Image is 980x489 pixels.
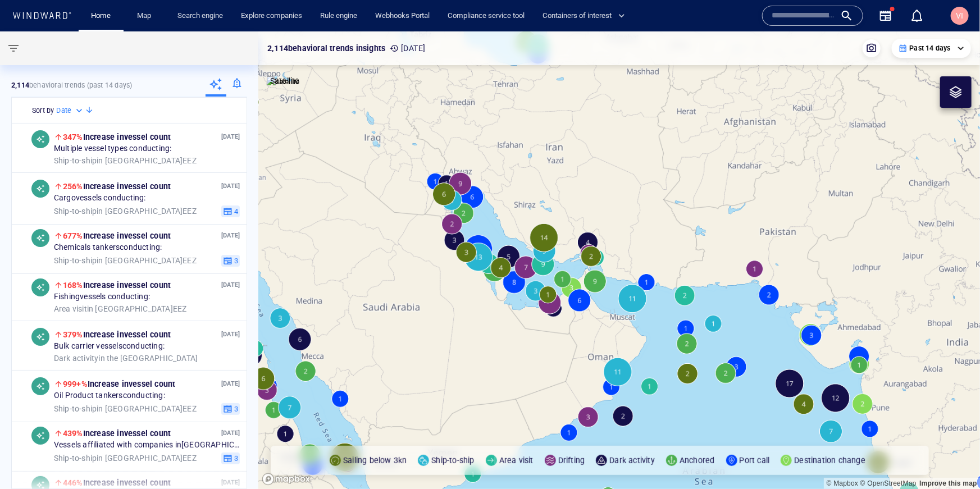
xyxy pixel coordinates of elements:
[63,429,171,438] span: Increase in vessel count
[54,453,197,463] span: in [GEOGRAPHIC_DATA] EEZ
[83,6,119,26] button: Home
[133,6,159,26] a: Map
[54,391,165,401] span: Oil Product tankers conducting:
[827,479,858,487] a: Mapbox
[54,453,97,462] span: Ship-to-ship
[54,304,187,314] span: in [GEOGRAPHIC_DATA] EEZ
[221,452,240,464] button: 3
[899,43,964,53] div: Past 14 days
[233,404,238,414] span: 3
[173,6,227,26] a: Search engine
[258,31,980,489] canvas: Map
[267,76,300,88] img: satellite
[63,380,176,389] span: Increase in vessel count
[343,454,407,467] p: Sailing below 3kn
[221,403,240,415] button: 3
[63,380,88,389] span: 999+%
[431,454,474,467] p: Ship-to-ship
[54,440,240,450] span: Vessels affiliated with companies in [GEOGRAPHIC_DATA] conducting:
[233,206,238,216] span: 4
[54,193,146,203] span: Cargo vessels conducting:
[54,404,97,413] span: Ship-to-ship
[910,9,924,22] div: Notification center
[558,454,585,467] p: Drifting
[236,6,307,26] a: Explore companies
[63,132,83,141] span: 347%
[54,206,197,216] span: in [GEOGRAPHIC_DATA] EEZ
[54,292,150,302] span: Fishing vessels conducting:
[499,454,534,467] p: Area visit
[54,206,97,215] span: Ship-to-ship
[543,10,625,22] span: Containers of interest
[11,81,29,89] strong: 2,114
[262,473,311,486] a: Mapbox logo
[860,479,917,487] a: OpenStreetMap
[54,255,197,266] span: in [GEOGRAPHIC_DATA] EEZ
[54,144,172,154] span: Multiple vessel types conducting:
[221,254,240,267] button: 3
[910,43,951,53] p: Past 14 days
[443,6,529,26] a: Compliance service tool
[32,105,54,116] h6: Sort by
[371,6,434,26] a: Webhooks Portal
[390,42,425,55] p: [DATE]
[54,404,197,414] span: in [GEOGRAPHIC_DATA] EEZ
[221,280,240,290] p: [DATE]
[233,453,238,463] span: 3
[63,231,83,240] span: 677%
[56,105,85,116] div: Date
[680,454,715,467] p: Anchored
[221,205,240,217] button: 4
[54,243,162,253] span: Chemicals tankers conducting:
[63,231,171,240] span: Increase in vessel count
[63,182,83,191] span: 256%
[54,341,165,351] span: Bulk carrier vessels conducting:
[63,182,171,191] span: Increase in vessel count
[54,304,87,313] span: Area visit
[932,438,972,481] iframe: Chat
[221,428,240,438] p: [DATE]
[63,281,83,290] span: 168%
[54,156,197,166] span: in [GEOGRAPHIC_DATA] EEZ
[11,80,132,90] p: behavioral trends (Past 14 days)
[54,353,99,362] span: Dark activity
[221,230,240,241] p: [DATE]
[794,454,865,467] p: Destination change
[54,353,198,363] span: in the [GEOGRAPHIC_DATA]
[221,131,240,142] p: [DATE]
[221,181,240,191] p: [DATE]
[221,378,240,389] p: [DATE]
[919,479,977,487] a: Map feedback
[63,330,83,339] span: 379%
[63,330,171,339] span: Increase in vessel count
[949,4,971,27] button: VI
[128,6,164,26] button: Map
[87,6,116,26] a: Home
[221,329,240,340] p: [DATE]
[270,74,300,88] p: Satellite
[740,454,770,467] p: Port call
[267,42,385,55] p: 2,114 behavioral trends insights
[609,454,655,467] p: Dark activity
[956,11,964,20] span: VI
[316,6,362,26] a: Rule engine
[63,132,171,141] span: Increase in vessel count
[54,255,97,264] span: Ship-to-ship
[54,156,97,164] span: Ship-to-ship
[63,429,83,438] span: 439%
[56,105,71,116] h6: Date
[63,281,171,290] span: Increase in vessel count
[233,255,238,266] span: 3
[538,6,635,26] button: Containers of interest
